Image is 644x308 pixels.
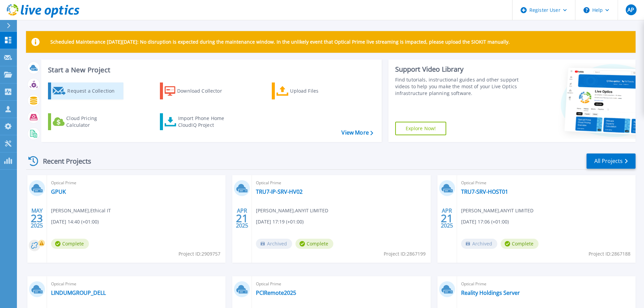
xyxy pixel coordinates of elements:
[48,113,123,130] a: Cloud Pricing Calculator
[256,207,328,214] span: [PERSON_NAME] , ANYIT LIMITED
[51,218,99,226] span: [DATE] 14:40 (+01:00)
[395,65,521,74] div: Support Video Library
[256,188,303,195] a: TRU7-IP-SRV-HV02
[256,239,292,249] span: Archived
[51,239,89,249] span: Complete
[589,250,630,258] span: Project ID: 2867188
[67,84,121,98] div: Request a Collection
[295,239,333,249] span: Complete
[461,179,631,187] span: Optical Prime
[178,250,220,258] span: Project ID: 2909757
[51,289,106,296] a: LINDUMGROUP_DELL
[256,289,296,296] a: PCIRemote2025
[256,218,304,226] span: [DATE] 17:19 (+01:00)
[26,153,100,169] div: Recent Projects
[395,76,521,97] div: Find tutorials, instructional guides and other support videos to help you make the most of your L...
[256,179,426,187] span: Optical Prime
[461,280,631,288] span: Optical Prime
[272,82,347,99] a: Upload Files
[178,115,231,128] div: Import Phone Home CloudIQ Project
[461,207,533,214] span: [PERSON_NAME] , ANYIT LIMITED
[627,7,634,13] span: AP
[48,66,373,74] h3: Start a New Project
[256,280,426,288] span: Optical Prime
[51,179,221,187] span: Optical Prime
[51,280,221,288] span: Optical Prime
[51,207,111,214] span: [PERSON_NAME] , Ethical IT
[51,188,66,195] a: GPUK
[461,239,497,249] span: Archived
[177,84,231,98] div: Download Collector
[341,129,373,136] a: View More
[48,82,123,99] a: Request a Collection
[441,215,453,221] span: 21
[66,115,120,128] div: Cloud Pricing Calculator
[461,218,509,226] span: [DATE] 17:06 (+01:00)
[50,39,510,45] p: Scheduled Maintenance [DATE][DATE]: No disruption is expected during the maintenance window. In t...
[30,206,43,231] div: MAY 2025
[384,250,426,258] span: Project ID: 2867199
[501,239,539,249] span: Complete
[31,215,43,221] span: 23
[587,153,636,169] a: All Projects
[160,82,235,99] a: Download Collector
[461,289,520,296] a: Reality Holdings Server
[440,206,453,231] div: APR 2025
[395,122,447,135] a: Explore Now!
[461,188,508,195] a: TRU7-SRV-HOST01
[236,206,248,231] div: APR 2025
[236,215,248,221] span: 21
[290,84,344,98] div: Upload Files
